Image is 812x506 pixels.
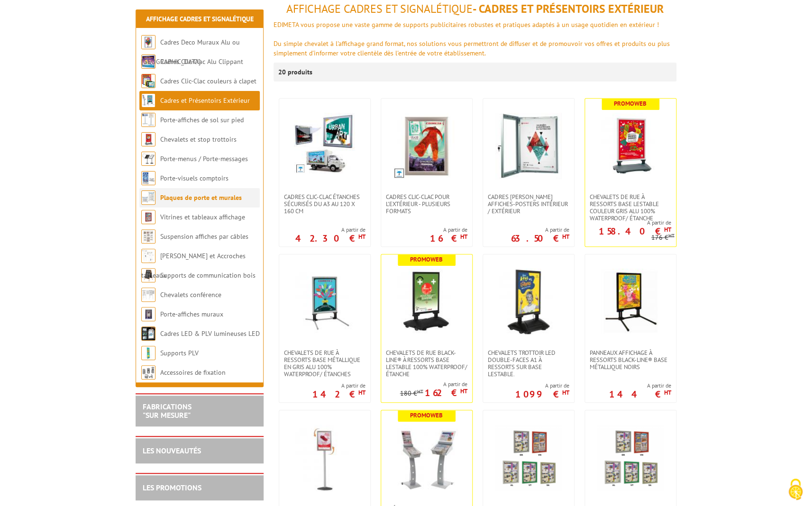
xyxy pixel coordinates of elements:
h1: - Cadres et Présentoirs Extérieur [274,3,676,15]
p: 42.30 € [295,235,365,241]
img: Présentoirs-distributeurs mobiles pour brochures, format portrait ou paysage avec capot et porte-... [393,425,460,491]
img: Porte-affiches muraux [141,307,155,321]
img: Chevalets de rue à ressorts base métallique en Gris Alu 100% WATERPROOF/ Étanches [292,269,358,335]
a: Chevalets Trottoir LED double-faces A1 à ressorts sur base lestable. [483,349,574,378]
a: Cadres Deco Muraux Alu ou [GEOGRAPHIC_DATA] [141,38,240,66]
span: Affichage Cadres et Signalétique [286,1,473,16]
img: Porte-visuels comptoirs [141,171,155,185]
p: 158.40 € [599,228,671,234]
span: Panneaux affichage à ressorts Black-Line® base métallique Noirs [590,349,671,370]
button: Cookies (modal window) [779,474,812,506]
a: Cadres LED & PLV lumineuses LED [160,329,260,338]
a: Supports PLV [160,349,199,357]
img: Chevalets Trottoir LED double-faces A1 à ressorts sur base lestable. [495,269,562,335]
img: Cadres Clic-Clac pour l'extérieur - PLUSIEURS FORMATS [393,113,460,179]
a: Accessoires de fixation [160,368,226,377]
sup: HT [417,388,423,395]
b: Promoweb [410,411,443,419]
span: Chevalets Trottoir LED double-faces A1 à ressorts sur base lestable. [488,349,569,378]
p: 162 € [425,390,467,396]
a: Cadres Clic-Clac pour l'extérieur - PLUSIEURS FORMATS [381,193,472,215]
sup: HT [668,232,675,239]
a: LES PROMOTIONS [143,483,201,492]
img: Supports PLV [141,346,155,360]
a: Porte-affiches de sol sur pied [160,116,244,124]
a: LES NOUVEAUTÉS [143,446,201,455]
img: Vitrines affichage extérieur 6 couleurs 9 feuilles pour affichage avec aimants [597,425,664,491]
span: Chevalets de rue à ressorts base lestable couleur Gris Alu 100% waterproof/ étanche [590,193,671,222]
span: Chevalets de rue Black-Line® à ressorts base lestable 100% WATERPROOF/ Étanche [386,349,467,378]
a: Cadres Clic-Clac Alu Clippant [160,57,243,66]
img: Cadres Deco Muraux Alu ou Bois [141,35,155,49]
a: Chevalets de rue à ressorts base métallique en Gris Alu 100% WATERPROOF/ Étanches [279,349,370,378]
sup: HT [664,389,671,397]
a: FABRICATIONS"Sur Mesure" [143,402,192,420]
img: Cadres vitrines affiches-posters intérieur / extérieur [495,113,562,179]
span: A partir de [295,226,365,234]
b: Promoweb [614,99,647,108]
sup: HT [460,233,467,241]
img: Chevalets de rue à ressorts base lestable couleur Gris Alu 100% waterproof/ étanche [597,113,664,179]
a: Chevalets conférence [160,290,221,299]
sup: HT [562,233,569,241]
a: Chevalets de rue Black-Line® à ressorts base lestable 100% WATERPROOF/ Étanche [381,349,472,378]
img: Cadres LED & PLV lumineuses LED [141,326,155,341]
span: A partir de [312,382,365,389]
img: Panneaux affichage à ressorts Black-Line® base métallique Noirs [597,269,664,335]
a: Chevalets de rue à ressorts base lestable couleur Gris Alu 100% waterproof/ étanche [585,193,676,222]
span: A partir de [400,380,467,388]
sup: HT [460,387,467,395]
a: Vitrines et tableaux affichage [160,213,245,221]
img: Porte-affiches de sol sur pied [141,113,155,127]
img: Chevalets de rue Black-Line® à ressorts base lestable 100% WATERPROOF/ Étanche [393,269,460,335]
p: 180 € [400,390,423,397]
p: 1099 € [515,391,569,397]
span: A partir de [511,226,569,234]
span: Cadres Clic-Clac étanches sécurisés du A3 au 120 x 160 cm [284,193,365,215]
a: Supports de communication bois [160,271,255,280]
span: A partir de [515,382,569,389]
span: A partir de [430,226,467,234]
span: Cadres Clic-Clac pour l'extérieur - PLUSIEURS FORMATS [386,193,467,215]
span: A partir de [585,219,671,226]
a: Cadres et Présentoirs Extérieur [160,96,250,105]
img: Chevalets conférence [141,288,155,302]
img: Vitrines et tableaux affichage [141,210,155,224]
b: Promoweb [410,255,443,263]
img: Cookies (modal window) [784,478,807,501]
span: A partir de [609,382,671,389]
p: 144 € [609,391,671,397]
p: 16 € [430,235,467,241]
img: Cimaises et Accroches tableaux [141,249,155,263]
a: Panneaux affichage à ressorts Black-Line® base métallique Noirs [585,349,676,370]
a: Porte-visuels comptoirs [160,174,228,182]
img: Porte-affiches / Porte-messages extérieurs étanches sur pied h 133 ou h 155 cm [292,425,358,491]
a: [PERSON_NAME] et Accroches tableaux [141,252,246,280]
img: Vitrines affichage extérieur 6 couleurs 1 feuille pour affichage avec aimants [495,425,562,491]
span: Chevalets de rue à ressorts base métallique en Gris Alu 100% WATERPROOF/ Étanches [284,349,365,378]
img: Accessoires de fixation [141,365,155,379]
sup: HT [358,389,365,397]
div: Du simple chevalet à l'affichage grand format, nos solutions vous permettront de diffuser et de p... [274,39,676,58]
a: Cadres [PERSON_NAME] affiches-posters intérieur / extérieur [483,193,574,215]
a: Porte-menus / Porte-messages [160,154,248,163]
sup: HT [562,389,569,397]
a: Chevalets et stop trottoirs [160,135,237,144]
a: Cadres Clic-Clac couleurs à clapet [160,77,256,85]
a: Porte-affiches muraux [160,310,223,318]
img: Cadres Clic-Clac étanches sécurisés du A3 au 120 x 160 cm [294,113,356,174]
img: Chevalets et stop trottoirs [141,132,155,146]
a: Suspension affiches par câbles [160,232,248,241]
img: Cadres et Présentoirs Extérieur [141,93,155,108]
p: 142 € [312,391,365,397]
img: Porte-menus / Porte-messages [141,152,155,166]
p: 20 produits [278,63,314,81]
p: 176 € [651,234,675,241]
a: Affichage Cadres et Signalétique [146,15,254,23]
img: Plaques de porte et murales [141,190,155,205]
sup: HT [358,233,365,241]
p: 63.50 € [511,235,569,241]
sup: HT [664,226,671,234]
img: Cadres Clic-Clac couleurs à clapet [141,74,155,88]
div: EDIMETA vous propose une vaste gamme de supports publicitaires robustes et pratiques adaptés à un... [274,20,676,29]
